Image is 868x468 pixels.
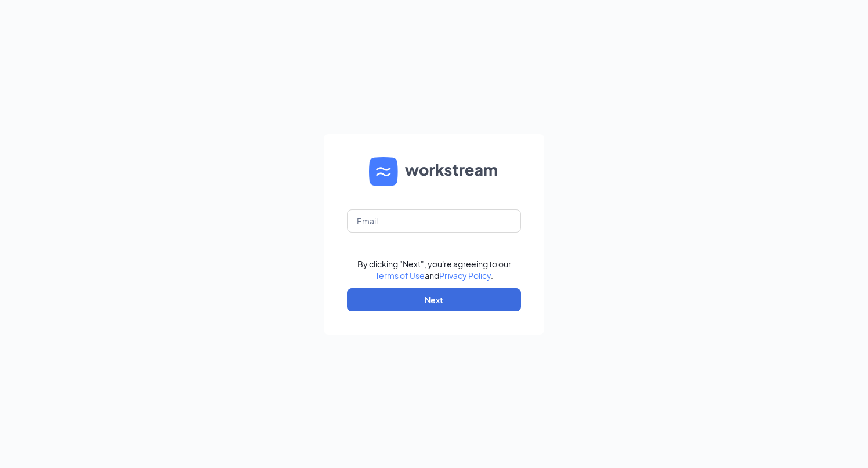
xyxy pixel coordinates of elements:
button: Next [347,288,521,311]
a: Terms of Use [375,270,425,281]
input: Email [347,209,521,233]
img: WS logo and Workstream text [369,157,499,186]
div: By clicking "Next", you're agreeing to our and . [357,258,511,281]
a: Privacy Policy [439,270,491,281]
